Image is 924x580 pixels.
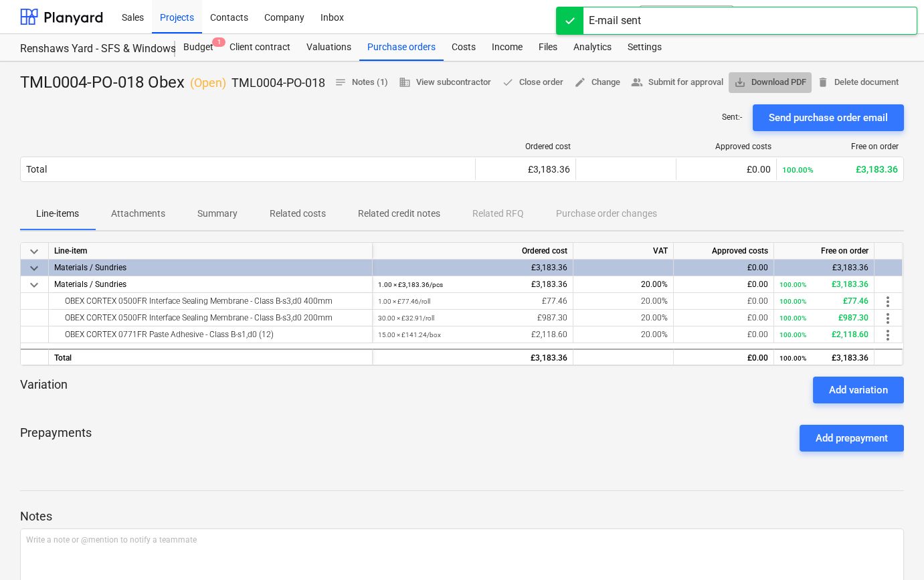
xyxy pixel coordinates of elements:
button: Notes (1) [329,72,393,93]
p: Attachments [111,207,165,221]
div: Total [49,349,373,365]
button: Change [569,72,626,93]
div: £3,183.36 [779,260,868,276]
small: 100.00% [779,331,806,339]
div: £3,183.36 [782,164,898,175]
div: £2,118.60 [378,326,567,343]
button: Close order [496,72,569,93]
div: Line-item [49,243,373,260]
div: Send purchase order email [769,109,888,126]
div: £3,183.36 [378,276,567,293]
span: Change [574,75,620,90]
div: £3,183.36 [481,164,570,175]
span: more_vert [880,294,896,310]
div: £0.00 [679,293,768,310]
small: 1.00 × £77.46 / roll [378,298,430,305]
a: Costs [444,34,484,61]
div: Budget [175,34,221,61]
div: 20.00% [573,293,674,310]
div: Free on order [782,142,899,151]
div: Approved costs [682,142,771,151]
div: 20.00% [573,310,674,326]
a: Budget1 [175,34,221,61]
div: OBEX CORTEX 0500FR Interface Sealing Membrane - Class B-s3,d0 400mm [54,293,367,309]
div: £77.46 [378,293,567,310]
div: E-mail sent [589,13,641,29]
div: Materials / Sundries [54,260,367,276]
p: TML0004-PO-018 [232,75,325,91]
div: OBEX CORTEX 0500FR Interface Sealing Membrane - Class B-s3,d0 200mm [54,310,367,326]
span: save_alt [734,76,746,88]
div: £2,118.60 [779,326,868,343]
button: Send purchase order email [753,104,904,131]
div: £0.00 [679,350,768,367]
iframe: Chat Widget [857,516,924,580]
span: more_vert [880,310,896,326]
span: keyboard_arrow_down [26,260,42,276]
span: Submit for approval [631,75,723,90]
div: Approved costs [674,243,774,260]
span: keyboard_arrow_down [26,277,42,293]
button: Add prepayment [800,425,904,452]
a: Income [484,34,531,61]
p: ( Open ) [190,75,226,91]
a: Files [531,34,565,61]
div: £3,183.36 [378,350,567,367]
div: Client contract [221,34,298,61]
div: £0.00 [682,164,771,175]
div: OBEX CORTEX 0771FR Paste Adhesive - Class B-s1,d0 (12) [54,326,367,343]
div: 20.00% [573,326,674,343]
span: business [399,76,411,88]
button: View subcontractor [393,72,496,93]
p: Sent : - [722,112,742,123]
a: Purchase orders [359,34,444,61]
small: 100.00% [779,281,806,288]
a: Valuations [298,34,359,61]
div: £987.30 [378,310,567,326]
button: Submit for approval [626,72,729,93]
span: done [502,76,514,88]
div: Renshaws Yard - SFS & Windows [20,42,159,56]
div: £0.00 [679,326,768,343]
div: Add prepayment [816,429,888,447]
p: Related costs [270,207,326,221]
a: Settings [620,34,670,61]
div: Free on order [774,243,874,260]
div: £0.00 [679,276,768,293]
span: notes [335,76,347,88]
p: Prepayments [20,425,92,452]
button: Delete document [812,72,904,93]
span: more_vert [880,327,896,343]
div: 20.00% [573,276,674,293]
span: people_alt [631,76,643,88]
div: £0.00 [679,310,768,326]
small: 30.00 × £32.91 / roll [378,314,434,322]
p: Summary [197,207,238,221]
div: VAT [573,243,674,260]
div: £987.30 [779,310,868,326]
div: £0.00 [679,260,768,276]
span: Download PDF [734,75,806,90]
span: Materials / Sundries [54,280,126,289]
small: 100.00% [779,314,806,322]
p: Line-items [36,207,79,221]
span: Delete document [817,75,899,90]
div: £3,183.36 [378,260,567,276]
span: edit [574,76,586,88]
a: Analytics [565,34,620,61]
span: View subcontractor [399,75,491,90]
div: Add variation [829,381,888,399]
div: TML0004-PO-018 Obex [20,72,325,94]
small: 100.00% [779,355,806,362]
div: £3,183.36 [779,276,868,293]
p: Variation [20,377,68,403]
span: 1 [212,37,225,47]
